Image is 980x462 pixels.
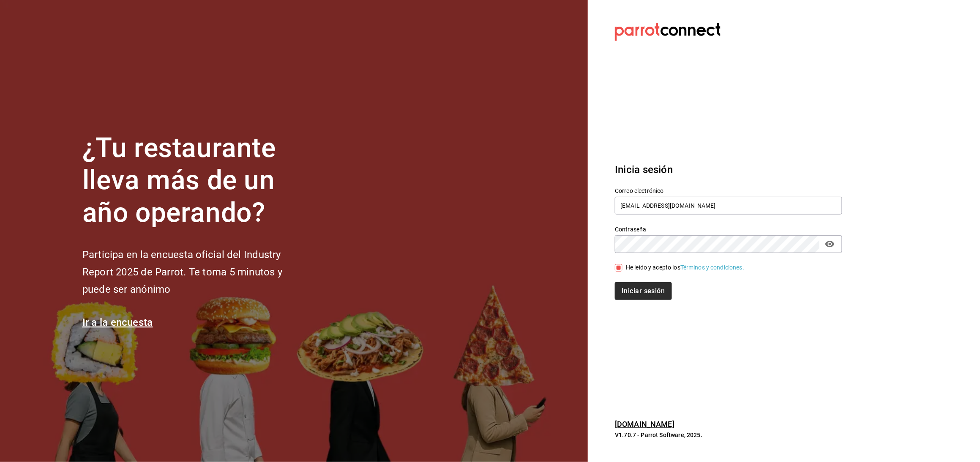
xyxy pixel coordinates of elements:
[615,226,842,232] label: Contraseña
[626,263,744,272] div: He leído y acepto los
[615,431,842,439] p: V1.70.7 - Parrot Software, 2025.
[823,237,837,251] button: passwordField
[615,162,842,177] h3: Inicia sesión
[82,316,153,328] a: Ir a la encuesta
[615,188,842,194] label: Correo electrónico
[82,132,311,229] h1: ¿Tu restaurante lleva más de un año operando?
[615,197,842,214] input: Ingresa tu correo electrónico
[82,246,311,298] h2: Participa en la encuesta oficial del Industry Report 2025 de Parrot. Te toma 5 minutos y puede se...
[615,420,674,429] a: [DOMAIN_NAME]
[615,282,672,300] button: Iniciar sesión
[680,264,744,271] a: Términos y condiciones.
